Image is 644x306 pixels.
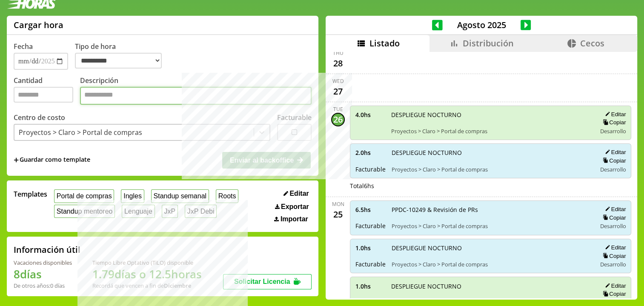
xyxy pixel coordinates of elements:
span: Editar [289,190,309,197]
span: Desarrollo [600,260,626,268]
span: Proyectos > Claro > Portal de compras [392,260,590,268]
button: Editar [602,111,626,118]
h2: Información útil [14,244,80,255]
button: Roots [216,189,238,203]
button: Editar [602,244,626,251]
h1: Cargar hora [14,19,63,31]
button: Lenguaje [122,205,155,218]
button: Copiar [600,290,626,297]
span: Agosto 2025 [443,19,521,31]
button: Ingles [121,189,144,203]
span: PPDC-10249 & Revisión de PRs [392,206,590,214]
button: Standup semanal [151,189,209,203]
input: Cantidad [14,87,73,103]
div: Total 6 hs [350,182,631,190]
span: Desarrollo [600,222,626,230]
div: 27 [331,85,345,98]
div: 28 [331,57,345,70]
span: Desarrollo [600,166,626,173]
label: Fecha [14,42,33,51]
span: Facturable [355,222,386,230]
button: Copiar [600,119,626,126]
div: Tue [333,106,343,113]
span: Listado [369,37,400,49]
span: Exportar [281,203,309,211]
label: Facturable [277,113,312,122]
div: Wed [332,77,344,85]
span: DESPLIEGUE NOCTURNO [391,111,590,119]
label: Centro de costo [14,113,65,122]
button: JxP [162,205,178,218]
span: Proyectos > Claro > Portal de compras [392,166,590,173]
div: Thu [333,49,343,57]
div: Recordá que vencen a fin de [92,282,202,289]
div: Proyectos > Claro > Portal de compras [19,128,142,137]
label: Descripción [80,76,312,107]
span: Proyectos > Claro > Portal de compras [391,127,590,135]
div: 26 [331,113,345,126]
h1: 1.79 días o 12.5 horas [92,266,202,282]
span: + [14,155,19,165]
span: Distribución [463,37,514,49]
span: 1.0 hs [355,282,385,290]
button: Solicitar Licencia [223,274,312,289]
button: Standup mentoreo [54,205,115,218]
div: Mon [332,200,344,208]
span: Importar [280,215,308,223]
span: Solicitar Licencia [234,278,290,285]
span: Proyectos > Claro > Portal de compras [392,222,590,230]
span: 4.0 hs [355,111,385,119]
textarea: Descripción [80,87,312,105]
span: +Guardar como template [14,155,90,165]
label: Cantidad [14,76,80,107]
div: Vacaciones disponibles [14,259,72,266]
button: Copiar [600,157,626,164]
span: Facturable [355,165,386,173]
h1: 8 días [14,266,72,282]
label: Tipo de hora [75,42,169,70]
div: scrollable content [326,52,637,298]
button: Editar [602,206,626,213]
button: Editar [602,282,626,289]
button: Portal de compras [54,189,114,203]
span: DESPLIEGUE NOCTURNO [392,149,590,157]
span: Desarrollo [600,127,626,135]
b: Diciembre [164,282,191,289]
select: Tipo de hora [75,53,162,69]
button: Copiar [600,214,626,221]
span: Templates [14,189,47,199]
span: 6.5 hs [355,206,386,214]
button: JxP Debi [185,205,217,218]
button: Editar [602,149,626,156]
span: DESPLIEGUE NOCTURNO [391,282,590,290]
span: 1.0 hs [355,244,386,252]
div: Tiempo Libre Optativo (TiLO) disponible [92,259,202,266]
button: Copiar [600,252,626,260]
span: Facturable [355,260,386,268]
div: 25 [331,208,345,221]
button: Exportar [272,203,312,211]
div: De otros años: 0 días [14,282,72,289]
span: Cecos [580,37,604,49]
button: Editar [281,189,312,198]
span: 2.0 hs [355,149,386,157]
span: DESPLIEGUE NOCTURNO [392,244,590,252]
